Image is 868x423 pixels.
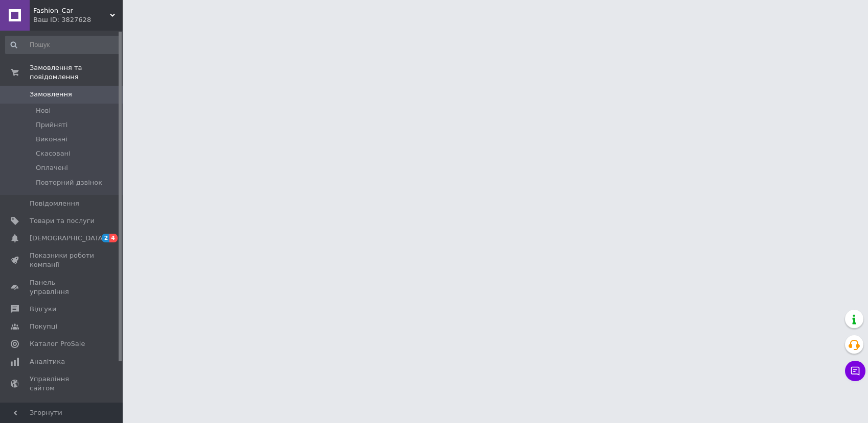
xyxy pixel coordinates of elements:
span: Замовлення та повідомлення [30,63,123,82]
span: Товари та послуги [30,216,95,226]
span: Нові [36,106,51,115]
span: Повідомлення [30,199,79,208]
div: Ваш ID: 3827628 [33,15,123,24]
span: Скасовані [36,149,71,158]
span: Покупці [30,322,57,331]
span: Панель управління [30,278,95,296]
span: Прийняті [36,120,67,130]
input: Пошук [5,36,120,54]
span: Відгуки [30,305,56,314]
span: 2 [102,234,110,242]
span: Показники роботи компанії [30,251,95,269]
span: Повторний дзвінок [36,178,102,187]
span: Fashion_Car [33,6,110,15]
span: Управління сайтом [30,375,95,393]
span: 4 [109,234,118,242]
span: Гаманець компанії [30,401,95,419]
span: Оплачені [36,163,68,172]
span: Аналітика [30,357,65,366]
span: [DEMOGRAPHIC_DATA] [30,234,105,243]
button: Чат з покупцем [845,361,865,381]
span: Виконані [36,135,67,144]
span: Каталог ProSale [30,339,85,349]
span: Замовлення [30,90,72,99]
